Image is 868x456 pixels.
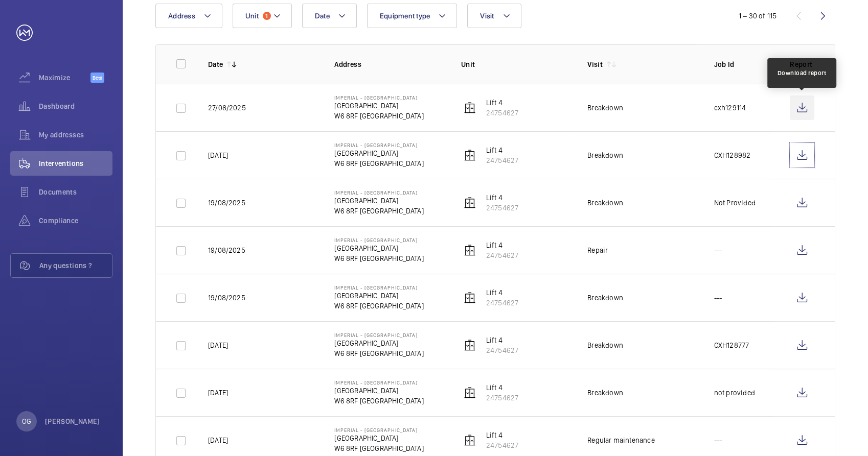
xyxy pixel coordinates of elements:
p: Imperial - [GEOGRAPHIC_DATA] [334,189,423,196]
p: 24754627 [486,250,518,260]
button: Unit1 [233,4,292,28]
p: Lift 4 [486,335,518,345]
p: Lift 4 [486,98,518,108]
p: Imperial - [GEOGRAPHIC_DATA] [334,284,423,291]
p: [DATE] [208,150,228,160]
p: Lift 4 [486,240,518,250]
span: Any questions ? [39,260,112,271]
p: 24754627 [486,298,518,308]
img: elevator.svg [464,339,476,351]
p: Address [334,59,444,69]
p: W6 8RF [GEOGRAPHIC_DATA] [334,111,423,121]
p: 24754627 [486,108,518,118]
span: Visit [480,12,494,20]
span: My addresses [39,130,112,140]
p: Lift 4 [486,430,518,440]
p: 24754627 [486,155,518,165]
p: 19/08/2025 [208,293,245,303]
div: Breakdown [587,293,623,303]
div: Regular maintenance [587,435,654,445]
p: W6 8RF [GEOGRAPHIC_DATA] [334,301,423,311]
p: [GEOGRAPHIC_DATA] [334,386,423,396]
p: --- [714,435,722,445]
span: Address [168,12,195,20]
p: OG [22,416,31,426]
div: Download report [778,68,827,78]
span: Date [315,12,330,20]
div: Breakdown [587,150,623,160]
p: Imperial - [GEOGRAPHIC_DATA] [334,142,423,148]
p: [GEOGRAPHIC_DATA] [334,148,423,158]
span: Maximize [39,73,90,83]
p: [DATE] [208,435,228,445]
p: 19/08/2025 [208,245,245,255]
span: Equipment type [380,12,430,20]
p: W6 8RF [GEOGRAPHIC_DATA] [334,443,423,453]
img: elevator.svg [464,149,476,161]
p: 27/08/2025 [208,103,246,113]
p: Visit [587,59,603,69]
div: Breakdown [587,103,623,113]
p: Job Id [714,59,773,69]
p: not provided [714,388,755,398]
div: Repair [587,245,608,255]
span: Beta [90,73,104,83]
button: Address [155,4,222,28]
p: 24754627 [486,345,518,355]
p: 24754627 [486,393,518,403]
p: 19/08/2025 [208,198,245,208]
p: [DATE] [208,388,228,398]
img: elevator.svg [464,434,476,446]
img: elevator.svg [464,102,476,114]
p: Date [208,59,223,69]
div: 1 – 30 of 115 [739,11,776,21]
p: W6 8RF [GEOGRAPHIC_DATA] [334,253,423,263]
p: 24754627 [486,203,518,213]
p: 24754627 [486,440,518,450]
p: [GEOGRAPHIC_DATA] [334,433,423,443]
p: Lift 4 [486,382,518,393]
span: Interventions [39,158,112,169]
p: CXH128777 [714,340,749,350]
p: Not Provided [714,198,756,208]
p: [GEOGRAPHIC_DATA] [334,291,423,301]
p: [GEOGRAPHIC_DATA] [334,101,423,111]
img: elevator.svg [464,244,476,256]
button: Visit [467,4,521,28]
p: Imperial - [GEOGRAPHIC_DATA] [334,94,423,101]
p: cxh129114 [714,103,746,113]
p: [GEOGRAPHIC_DATA] [334,196,423,206]
p: W6 8RF [GEOGRAPHIC_DATA] [334,158,423,169]
p: W6 8RF [GEOGRAPHIC_DATA] [334,396,423,406]
p: --- [714,245,722,255]
p: Imperial - [GEOGRAPHIC_DATA] [334,237,423,243]
span: Compliance [39,215,112,226]
img: elevator.svg [464,387,476,399]
p: Lift 4 [486,193,518,203]
p: Lift 4 [486,145,518,155]
p: CXH128982 [714,150,751,160]
p: Imperial - [GEOGRAPHIC_DATA] [334,427,423,433]
p: Imperial - [GEOGRAPHIC_DATA] [334,332,423,338]
span: Unit [245,12,259,20]
img: elevator.svg [464,292,476,304]
p: Lift 4 [486,287,518,298]
p: [GEOGRAPHIC_DATA] [334,338,423,348]
p: [DATE] [208,340,228,350]
span: Documents [39,187,112,197]
p: --- [714,293,722,303]
span: 1 [263,12,271,20]
p: Unit [461,59,571,69]
img: elevator.svg [464,197,476,209]
div: Breakdown [587,340,623,350]
button: Date [302,4,357,28]
div: Breakdown [587,198,623,208]
p: W6 8RF [GEOGRAPHIC_DATA] [334,206,423,216]
div: Breakdown [587,388,623,398]
span: Dashboard [39,101,112,111]
button: Equipment type [367,4,458,28]
p: W6 8RF [GEOGRAPHIC_DATA] [334,348,423,358]
p: [PERSON_NAME] [45,416,100,426]
p: [GEOGRAPHIC_DATA] [334,243,423,253]
p: Imperial - [GEOGRAPHIC_DATA] [334,379,423,386]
